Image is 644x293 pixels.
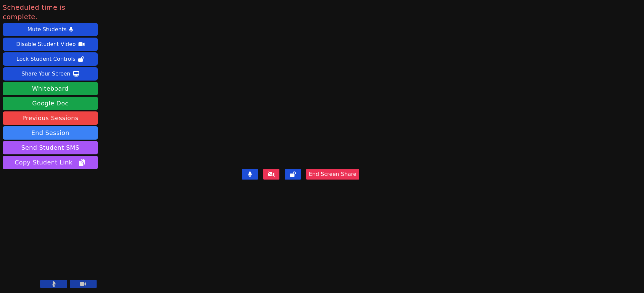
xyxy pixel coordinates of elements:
span: Scheduled time is complete. [3,3,98,21]
span: Copy Student Link [15,158,86,167]
div: Share Your Screen [21,68,70,79]
button: Mute Students [3,23,98,36]
button: End Session [3,126,98,140]
div: Lock Student Controls [16,54,75,64]
div: Disable Student Video [16,39,75,50]
button: End Screen Share [306,169,359,180]
button: Disable Student Video [3,38,98,51]
button: Share Your Screen [3,67,98,81]
button: Copy Student Link [3,156,98,169]
div: Mute Students [28,24,66,35]
button: Send Student SMS [3,141,98,154]
button: Lock Student Controls [3,52,98,66]
button: Whiteboard [3,82,98,95]
a: Google Doc [3,97,98,110]
a: Previous Sessions [3,111,98,125]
